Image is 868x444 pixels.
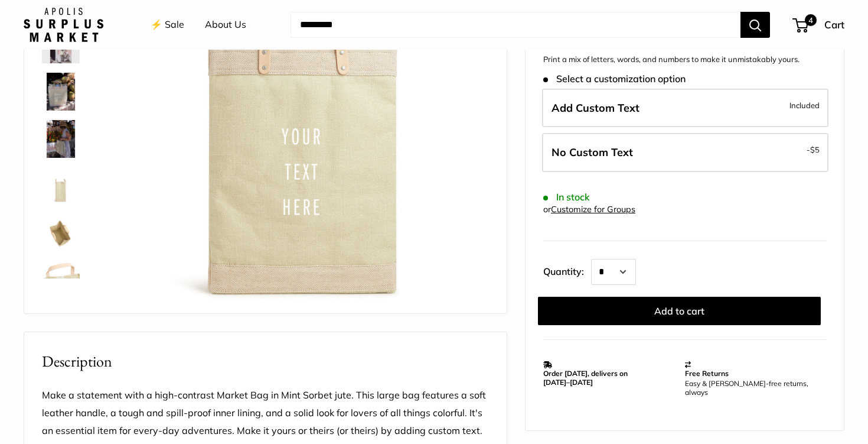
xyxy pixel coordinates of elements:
img: Market Bag in Mint Sorbet [42,215,80,252]
span: In stock [543,192,590,203]
span: - [807,142,820,157]
a: 4 Cart [794,15,844,34]
label: Quantity: [543,255,591,285]
p: Print a mix of letters, words, and numbers to make it unmistakably yours. [543,54,826,66]
button: Search [740,12,770,38]
a: ⚡️ Sale [151,16,184,34]
span: $5 [810,145,820,154]
span: Cart [824,18,844,31]
a: Market Bag in Mint Sorbet [40,118,82,160]
span: No Custom Text [552,145,633,159]
a: Market Bag in Mint Sorbet [40,260,82,302]
div: or [543,202,635,218]
input: Search... [291,12,740,38]
span: Included [789,98,820,112]
img: Apolis: Surplus Market [24,8,103,42]
span: 4 [805,14,817,26]
p: Make a statement with a high-contrast Market Bag in Mint Sorbet jute. This large bag features a s... [42,387,489,440]
a: Customize for Groups [551,204,635,215]
img: Market Bag in Mint Sorbet [42,73,80,111]
strong: Free Returns [685,369,729,378]
h2: Description [42,350,489,373]
span: Add Custom Text [552,101,639,115]
a: Market Bag in Mint Sorbet [40,70,82,113]
p: Easy & [PERSON_NAME]-free returns, always [685,379,821,397]
strong: Order [DATE], delivers on [DATE]–[DATE] [543,369,628,387]
button: Add to cart [538,297,821,325]
img: Market Bag in Mint Sorbet [42,167,80,205]
img: Market Bag in Mint Sorbet [42,262,80,300]
a: About Us [205,16,246,34]
a: Market Bag in Mint Sorbet [40,212,82,255]
a: Market Bag in Mint Sorbet [40,165,82,208]
img: Market Bag in Mint Sorbet [42,120,80,158]
label: Leave Blank [542,133,828,172]
span: Select a customization option [543,73,686,84]
label: Add Custom Text [542,89,828,128]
